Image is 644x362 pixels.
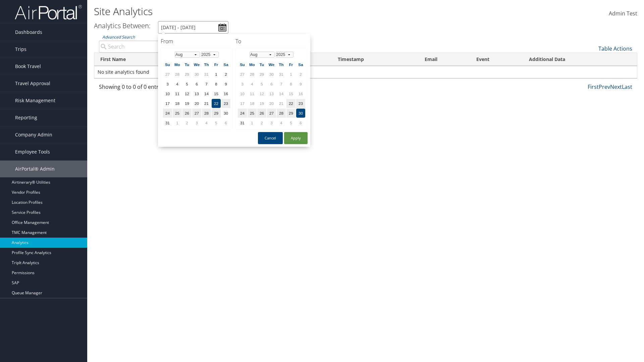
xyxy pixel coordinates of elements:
td: 1 [212,70,221,79]
td: 16 [221,89,230,98]
td: 5 [257,79,266,88]
td: 20 [192,99,201,108]
h4: To [235,38,308,45]
td: 29 [212,109,221,118]
td: 1 [173,118,182,127]
button: Cancel [258,132,283,144]
td: 28 [248,70,257,79]
h1: Site Analytics [94,4,456,18]
span: Admin Test [609,10,637,17]
th: Email [419,53,470,66]
td: 3 [192,118,201,127]
td: 31 [277,70,286,79]
a: Advanced Search [102,34,135,40]
td: 16 [296,89,305,98]
a: Prev [599,83,610,90]
td: 4 [202,118,211,127]
th: Sa [296,60,305,69]
td: 5 [286,118,296,127]
td: 26 [182,109,192,118]
td: 5 [182,79,192,88]
td: 7 [202,79,211,88]
th: Th [277,60,286,69]
td: 25 [248,109,257,118]
td: 4 [277,118,286,127]
span: Travel Approval [15,75,50,92]
th: Sa [221,60,230,69]
span: Trips [15,41,26,58]
td: 22 [286,99,296,108]
td: 14 [277,89,286,98]
td: 4 [173,79,182,88]
th: First Name: activate to sort column ascending [94,53,180,66]
td: 6 [221,118,230,127]
td: 18 [173,99,182,108]
th: Su [163,60,172,69]
td: 13 [267,89,276,98]
span: Book Travel [15,58,41,75]
th: Th [202,60,211,69]
th: We [267,60,276,69]
td: 31 [163,118,172,127]
td: 27 [267,109,276,118]
td: 6 [296,118,305,127]
th: Timestamp: activate to sort column descending [332,53,419,66]
td: 8 [286,79,296,88]
td: 2 [296,70,305,79]
th: Tu [182,60,192,69]
button: Apply [284,132,308,144]
td: 27 [192,109,201,118]
td: 8 [212,79,221,88]
td: 12 [257,89,266,98]
td: 23 [296,99,305,108]
a: Last [622,83,632,90]
th: Event [470,53,523,66]
span: Reporting [15,109,37,126]
span: AirPortal® Admin [15,161,55,177]
td: 10 [163,89,172,98]
td: 2 [221,70,230,79]
td: 21 [277,99,286,108]
td: 29 [286,109,296,118]
span: Company Admin [15,126,52,143]
a: Table Actions [598,45,632,52]
td: 30 [192,70,201,79]
td: 3 [163,79,172,88]
td: 2 [182,118,192,127]
td: 22 [212,99,221,108]
td: 11 [248,89,257,98]
img: airportal-logo.png [15,4,82,20]
a: Next [610,83,622,90]
input: Advanced Search [99,41,225,53]
span: Dashboards [15,24,42,41]
td: 1 [248,118,257,127]
td: 4 [248,79,257,88]
td: 25 [173,109,182,118]
td: 31 [238,118,247,127]
th: Su [238,60,247,69]
td: 27 [238,70,247,79]
td: 30 [221,109,230,118]
a: Admin Test [609,3,637,24]
td: 30 [296,109,305,118]
h4: From [161,38,233,45]
span: Risk Management [15,92,55,109]
td: 29 [182,70,192,79]
td: 15 [286,89,296,98]
td: 31 [202,70,211,79]
th: Fr [212,60,221,69]
td: 20 [267,99,276,108]
td: 17 [163,99,172,108]
td: 6 [267,79,276,88]
td: 28 [277,109,286,118]
input: [DATE] - [DATE] [158,21,228,34]
td: 24 [238,109,247,118]
td: 2 [257,118,266,127]
td: 12 [182,89,192,98]
td: 3 [238,79,247,88]
th: Mo [173,60,182,69]
td: 23 [221,99,230,108]
td: 11 [173,89,182,98]
td: 13 [192,89,201,98]
td: 10 [238,89,247,98]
